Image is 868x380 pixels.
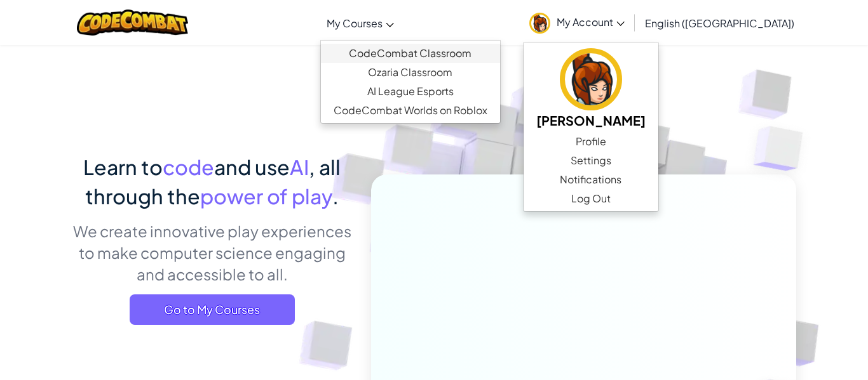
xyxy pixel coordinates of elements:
a: English ([GEOGRAPHIC_DATA]) [639,6,801,40]
a: [PERSON_NAME] [524,46,658,132]
img: avatar [529,13,550,34]
img: avatar [560,48,622,110]
span: power of play [200,183,332,209]
span: Notifications [560,172,621,187]
a: Notifications [524,170,658,189]
a: AI League Esports [321,82,500,101]
img: Overlap cubes [728,95,838,202]
h5: [PERSON_NAME] [536,110,646,130]
span: My Account [557,15,625,29]
span: Learn to [83,154,163,180]
a: Profile [524,132,658,151]
span: My Courses [327,16,383,30]
span: AI [290,154,309,180]
a: Ozaria Classroom [321,63,500,82]
span: English ([GEOGRAPHIC_DATA]) [645,16,794,30]
a: My Account [523,3,631,43]
a: My Courses [320,6,400,40]
a: Log Out [524,189,658,208]
a: CodeCombat Worlds on Roblox [321,101,500,120]
span: code [163,154,214,180]
span: and use [214,154,290,180]
a: Settings [524,151,658,170]
a: Go to My Courses [130,294,295,325]
p: We create innovative play experiences to make computer science engaging and accessible to all. [72,220,352,285]
a: CodeCombat Classroom [321,44,500,63]
img: CodeCombat logo [77,10,188,36]
span: . [332,183,339,209]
